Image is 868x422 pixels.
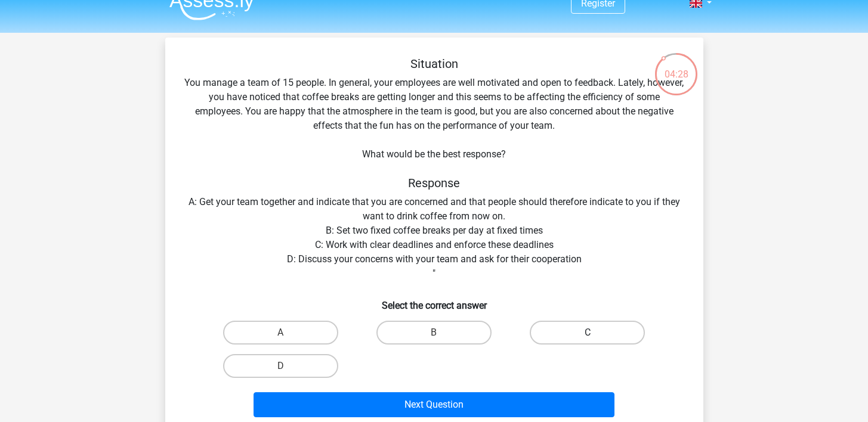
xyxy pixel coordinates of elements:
[223,321,338,345] label: A
[254,392,614,417] button: Next Question
[184,57,684,71] h5: Situation
[170,57,699,422] div: You manage a team of 15 people. In general, your employees are well motivated and open to feedbac...
[654,52,699,82] div: 04:28
[184,290,684,311] h6: Select the correct answer
[223,354,338,378] label: D
[376,321,492,345] label: B
[184,176,684,190] h5: Response
[530,321,645,345] label: C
